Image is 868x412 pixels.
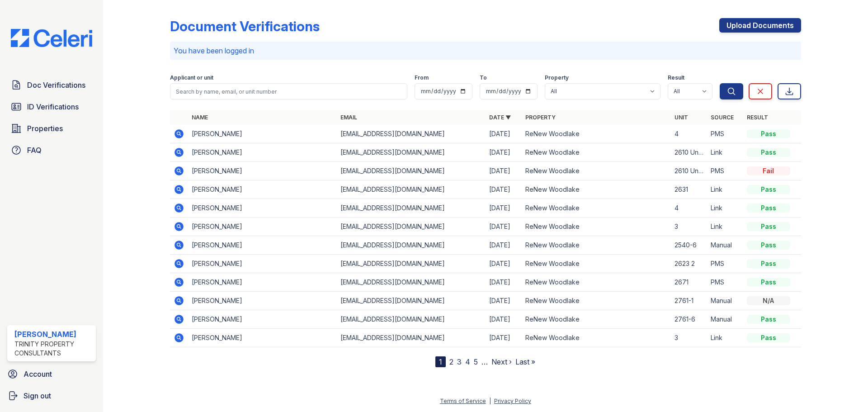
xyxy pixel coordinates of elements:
td: 2671 [671,273,707,292]
div: N/A [747,296,790,305]
td: ReNew Woodlake [522,180,670,199]
div: Pass [747,204,790,213]
span: FAQ [27,145,42,156]
td: [PERSON_NAME] [188,292,337,310]
a: 2 [449,357,453,366]
td: [DATE] [486,218,522,236]
td: [DATE] [486,143,522,162]
label: From [415,74,429,81]
a: Properties [7,119,96,137]
a: Next › [491,357,512,366]
a: ID Verifications [7,98,96,116]
span: Account [24,369,52,379]
td: Manual [707,292,743,310]
a: Upload Documents [719,18,801,33]
td: Link [707,199,743,218]
td: [PERSON_NAME] [188,329,337,347]
td: 2761-6 [671,310,707,329]
a: Name [192,114,208,121]
td: [PERSON_NAME] [188,199,337,218]
a: Unit [675,114,688,121]
td: ReNew Woodlake [522,273,670,292]
td: Link [707,218,743,236]
a: Email [340,114,357,121]
div: [PERSON_NAME] [14,329,92,340]
div: Pass [747,185,790,194]
td: [DATE] [486,292,522,310]
td: ReNew Woodlake [522,125,670,143]
td: [DATE] [486,199,522,218]
td: PMS [707,255,743,273]
td: [DATE] [486,329,522,347]
td: ReNew Woodlake [522,218,670,236]
a: Terms of Service [440,398,486,404]
td: [DATE] [486,255,522,273]
label: Result [668,74,684,81]
td: ReNew Woodlake [522,292,670,310]
td: Link [707,180,743,199]
td: [DATE] [486,125,522,143]
div: Pass [747,129,790,138]
div: Pass [747,278,790,287]
td: ReNew Woodlake [522,162,670,180]
td: PMS [707,125,743,143]
a: Property [525,114,556,121]
span: … [481,356,488,367]
div: Pass [747,148,790,157]
td: 2761-1 [671,292,707,310]
td: [EMAIL_ADDRESS][DOMAIN_NAME] [337,218,486,236]
label: Property [545,74,569,81]
td: [PERSON_NAME] [188,143,337,162]
a: Result [747,114,768,121]
td: [DATE] [486,310,522,329]
p: You have been logged in [174,45,797,56]
td: 4 [671,199,707,218]
div: Pass [747,315,790,324]
span: Doc Verifications [27,80,85,90]
a: Privacy Policy [494,398,531,404]
a: Doc Verifications [7,76,96,94]
label: Applicant or unit [170,74,213,81]
td: [EMAIL_ADDRESS][DOMAIN_NAME] [337,143,486,162]
td: [EMAIL_ADDRESS][DOMAIN_NAME] [337,292,486,310]
div: Pass [747,241,790,250]
img: CE_Logo_Blue-a8612792a0a2168367f1c8372b55b34899dd931a85d93a1a3d3e32e68fde9ad4.png [4,29,99,47]
a: 5 [474,357,478,366]
div: Document Verifications [170,18,320,34]
a: Source [711,114,734,121]
span: Properties [27,123,63,134]
span: Sign out [24,390,51,401]
td: [DATE] [486,273,522,292]
td: [EMAIL_ADDRESS][DOMAIN_NAME] [337,162,486,180]
td: PMS [707,162,743,180]
td: PMS [707,273,743,292]
a: Sign out [4,387,99,405]
td: 4 [671,125,707,143]
input: Search by name, email, or unit number [170,83,407,99]
td: Link [707,329,743,347]
td: ReNew Woodlake [522,310,670,329]
td: Link [707,143,743,162]
td: ReNew Woodlake [522,199,670,218]
td: 2610 Unit 5 [671,143,707,162]
a: 4 [465,357,470,366]
td: ReNew Woodlake [522,255,670,273]
td: [EMAIL_ADDRESS][DOMAIN_NAME] [337,180,486,199]
td: [PERSON_NAME] [188,236,337,255]
td: [DATE] [486,180,522,199]
td: [PERSON_NAME] [188,180,337,199]
div: | [489,398,491,404]
td: [EMAIL_ADDRESS][DOMAIN_NAME] [337,255,486,273]
td: [PERSON_NAME] [188,125,337,143]
td: Manual [707,310,743,329]
td: [PERSON_NAME] [188,255,337,273]
td: [EMAIL_ADDRESS][DOMAIN_NAME] [337,273,486,292]
a: Account [4,365,99,383]
div: Pass [747,333,790,342]
td: 2610 Unit 5 [671,162,707,180]
td: [DATE] [486,162,522,180]
span: ID Verifications [27,101,79,112]
td: ReNew Woodlake [522,236,670,255]
td: 2631 [671,180,707,199]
